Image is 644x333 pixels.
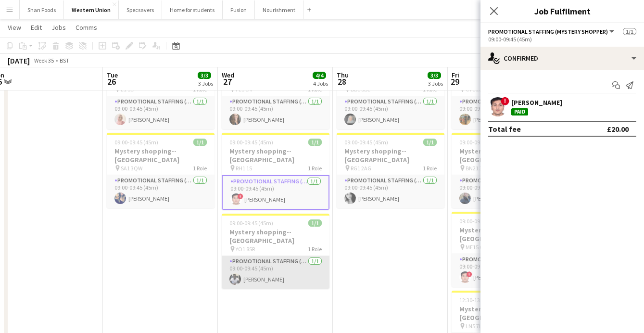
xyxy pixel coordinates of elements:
[222,96,329,129] app-card-role: Promotional Staffing (Mystery Shopper)1/109:00-09:45 (45m)[PERSON_NAME]
[255,0,303,19] button: Nourishment
[459,139,503,146] span: 09:00-09:45 (45m)
[480,5,644,17] h3: Job Fulfilment
[607,124,629,134] div: £20.00
[27,21,46,34] a: Edit
[222,214,329,289] app-job-card: 09:00-09:45 (45m)1/1Mystery shopping--[GEOGRAPHIC_DATA] YO1 8SR1 RolePromotional Staffing (Myster...
[162,0,223,19] button: Home for students
[107,133,215,208] app-job-card: 09:00-09:45 (45m)1/1Mystery shopping--[GEOGRAPHIC_DATA] SA1 3QW1 RolePromotional Staffing (Myster...
[20,0,64,19] button: Shan Foods
[107,54,215,129] app-job-card: 09:00-09:45 (45m)1/1Mystery shopping--[GEOGRAPHIC_DATA] L1 1LP1 RolePromotional Staffing (Mystery...
[488,36,636,43] div: 09:00-09:45 (45m)
[488,28,608,35] span: Promotional Staffing (Mystery Shopper)
[72,21,101,34] a: Comms
[114,139,158,146] span: 09:00-09:45 (45m)
[229,139,273,146] span: 09:00-09:45 (45m)
[236,165,252,172] span: RH1 1S
[337,71,349,79] span: Thu
[337,96,444,129] app-card-role: Promotional Staffing (Mystery Shopper)1/109:00-09:45 (45m)[PERSON_NAME]
[222,228,329,245] h3: Mystery shopping--[GEOGRAPHIC_DATA]
[107,147,215,164] h3: Mystery shopping--[GEOGRAPHIC_DATA]
[501,97,509,105] span: !
[511,98,562,107] div: [PERSON_NAME]
[198,72,211,79] span: 3/3
[459,296,503,304] span: 12:30-13:15 (45m)
[8,56,30,65] div: [DATE]
[193,139,207,146] span: 1/1
[76,23,97,32] span: Comms
[428,80,443,87] div: 3 Jobs
[452,175,559,208] app-card-role: Promotional Staffing (Mystery Shopper)1/109:00-09:45 (45m)[PERSON_NAME]
[32,57,56,64] span: Week 35
[236,245,255,253] span: YO1 8SR
[222,54,329,129] app-job-card: 09:00-09:45 (45m)1/1Mystery shopping--Peterbrough PE1 1N1 RolePromotional Staffing (Mystery Shopp...
[308,139,322,146] span: 1/1
[308,165,322,172] span: 1 Role
[337,54,444,129] app-job-card: 09:00-09:45 (45m)1/1Mystery shopping--[GEOGRAPHIC_DATA] BB1 5BE1 RolePromotional Staffing (Myster...
[220,76,234,87] span: 27
[308,245,322,253] span: 1 Role
[452,54,559,129] app-job-card: 09:00-09:45 (45m)1/1Mystery shopping--[GEOGRAPHIC_DATA] CT1 2JH1 RolePromotional Staffing (Myster...
[344,139,388,146] span: 09:00-09:45 (45m)
[488,28,616,35] button: Promotional Staffing (Mystery Shopper)
[313,80,328,87] div: 4 Jobs
[193,165,207,172] span: 1 Role
[337,175,444,208] app-card-role: Promotional Staffing (Mystery Shopper)1/109:00-09:45 (45m)[PERSON_NAME]
[119,0,162,19] button: Specsavers
[105,76,118,87] span: 26
[351,165,371,172] span: RG1 2AG
[459,218,503,225] span: 09:00-09:45 (45m)
[107,96,215,129] app-card-role: Promotional Staffing (Mystery Shopper)1/109:00-09:45 (45m)[PERSON_NAME]
[452,305,559,322] h3: Mystery shopping--[GEOGRAPHIC_DATA]
[229,219,273,227] span: 09:00-09:45 (45m)
[467,271,472,277] span: !
[452,133,559,208] app-job-card: 09:00-09:45 (45m)1/1Mystery shopping--[GEOGRAPHIC_DATA] BN21 3NW1 RolePromotional Staffing (Myste...
[308,219,322,227] span: 1/1
[238,193,243,199] span: !
[452,254,559,287] app-card-role: Promotional Staffing (Mystery Shopper)1/109:00-09:45 (45m)![PERSON_NAME]
[51,23,66,32] span: Jobs
[450,76,459,87] span: 29
[8,23,21,32] span: View
[452,147,559,164] h3: Mystery shopping--[GEOGRAPHIC_DATA]
[121,165,142,172] span: SA1 3QW
[452,71,459,79] span: Fri
[466,322,486,330] span: LN5 7HE
[335,76,349,87] span: 28
[452,212,559,287] app-job-card: 09:00-09:45 (45m)1/1Mystery shopping--[GEOGRAPHIC_DATA] ME15 6AS1 RolePromotional Staffing (Myste...
[466,165,491,172] span: BN21 3NW
[222,256,329,289] app-card-role: Promotional Staffing (Mystery Shopper)1/109:00-09:45 (45m)[PERSON_NAME]
[337,147,444,164] h3: Mystery shopping--[GEOGRAPHIC_DATA]
[452,96,559,129] app-card-role: Promotional Staffing (Mystery Shopper)1/109:00-09:45 (45m)[PERSON_NAME]-Dieppedalle
[488,124,521,134] div: Total fee
[107,71,118,79] span: Tue
[222,133,329,210] app-job-card: 09:00-09:45 (45m)1/1Mystery shopping--[GEOGRAPHIC_DATA] RH1 1S1 RolePromotional Staffing (Mystery...
[31,23,42,32] span: Edit
[423,165,437,172] span: 1 Role
[337,133,444,208] app-job-card: 09:00-09:45 (45m)1/1Mystery shopping--[GEOGRAPHIC_DATA] RG1 2AG1 RolePromotional Staffing (Myster...
[423,139,437,146] span: 1/1
[623,28,636,35] span: 1/1
[198,80,213,87] div: 3 Jobs
[222,71,234,79] span: Wed
[4,21,25,34] a: View
[466,243,489,251] span: ME15 6AS
[222,175,329,210] app-card-role: Promotional Staffing (Mystery Shopper)1/109:00-09:45 (45m)![PERSON_NAME]
[48,21,70,34] a: Jobs
[64,0,119,19] button: Western Union
[223,0,255,19] button: Fusion
[107,175,215,208] app-card-role: Promotional Staffing (Mystery Shopper)1/109:00-09:45 (45m)[PERSON_NAME]
[511,108,528,115] div: Paid
[452,226,559,243] h3: Mystery shopping--[GEOGRAPHIC_DATA]
[222,147,329,164] h3: Mystery shopping--[GEOGRAPHIC_DATA]
[60,57,69,64] div: BST
[428,72,441,79] span: 3/3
